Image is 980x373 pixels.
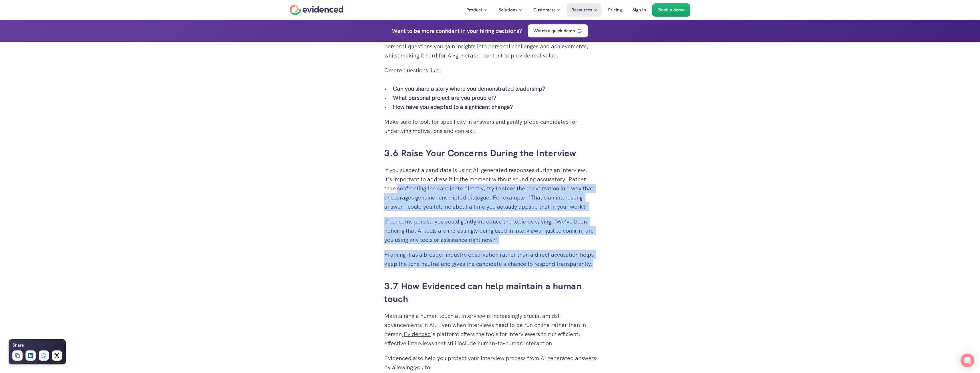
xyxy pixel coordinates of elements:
p: Create questions like: [384,66,596,75]
strong: How have you adapted to a significant change? [393,103,513,111]
p: Make sure to look for specificity in answers and gently probe candidates for underlying motivatio... [384,117,596,135]
a: Evidenced [404,330,431,338]
p: If concerns persist, you could gently introduce the topic by saying: 'We’ve been noticing that AI... [384,217,596,244]
div: Open Intercom Messenger [961,354,974,367]
p: Customers [533,6,555,14]
p: Maintaining a human touch at interview is increasingly crucial amidst advancements in AI. Even wh... [384,311,596,348]
h6: Share [12,342,24,349]
p: Sign In [632,6,646,14]
p: Pricing [608,6,622,14]
p: Product [466,6,482,14]
a: Book a demo [652,3,690,17]
p: Watch a quick demo [533,27,575,35]
h4: Want to be more confident in your hiring decisions? [392,26,522,35]
a: Sign In [628,3,650,17]
p: If you suspect a candidate is using AI-generated responses during an interview, it’s important to... [384,165,596,211]
p: Framing it as a broader industry observation rather than a direct accusation helps keep the tone ... [384,250,596,268]
a: Home [290,5,344,15]
a: 3.7 How Evidenced can help maintain a human touch [384,280,584,305]
strong: What personal project are you proud of? [393,94,496,101]
a: Pricing [604,3,626,17]
p: Solutions [498,6,517,14]
a: 3.6 Raise Your Concerns During the Interview [384,147,576,159]
strong: Can you share a story where you demonstrated leadership? [393,85,545,92]
p: Book a demo [658,6,685,14]
p: Resources [571,6,592,14]
p: Evidenced also help you protect your interview process from AI generated answers by allowing you to: [384,354,596,372]
a: Watch a quick demo [528,24,588,37]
